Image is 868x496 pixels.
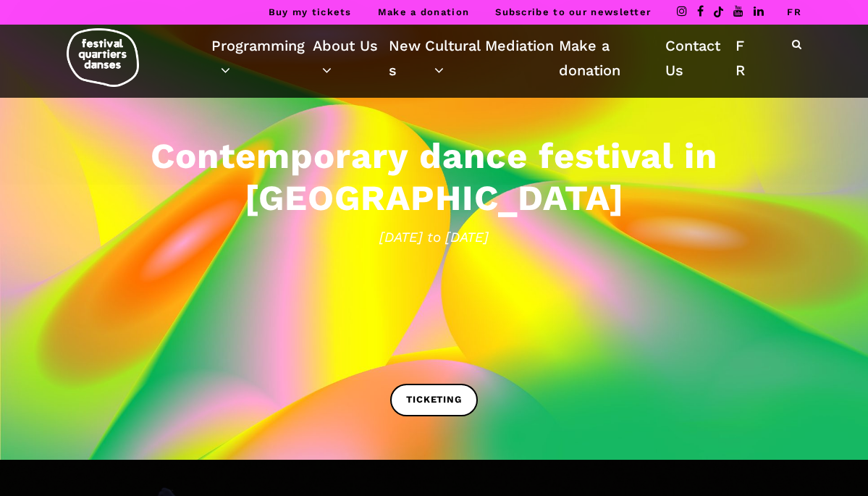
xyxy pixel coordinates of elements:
h3: Contemporary dance festival in [GEOGRAPHIC_DATA] [14,134,854,219]
a: Make a donation [378,7,470,17]
a: Subscribe to our newsletter [495,7,651,17]
a: FR [736,33,752,83]
a: TICKETING [390,384,477,416]
img: logo-fqd-med [67,28,139,87]
a: Contact Us [665,33,736,83]
a: Buy my tickets [269,7,352,17]
a: Programming [211,33,313,83]
a: Make a donation [559,33,665,83]
a: Cultural Mediation [425,33,559,83]
span: TICKETING [406,392,461,408]
a: News [389,33,425,83]
a: About Us [313,33,389,83]
a: FR [787,7,801,17]
span: [DATE] to [DATE] [14,227,854,248]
